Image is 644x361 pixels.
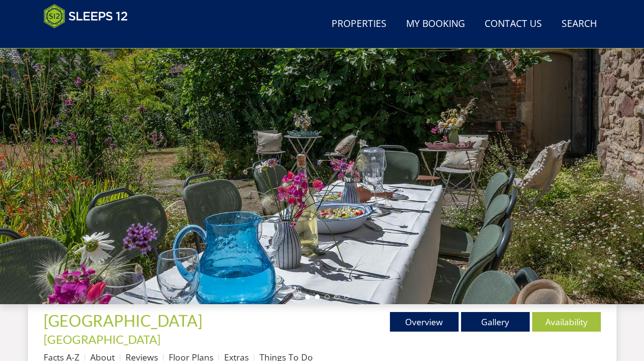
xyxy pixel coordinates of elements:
a: Overview [390,312,459,332]
img: Sleeps 12 [44,4,128,28]
a: Gallery [461,312,530,332]
a: Properties [328,13,390,35]
a: Contact Us [481,13,546,35]
a: [GEOGRAPHIC_DATA] [44,311,206,330]
a: Search [558,13,601,35]
iframe: Customer reviews powered by Trustpilot [39,34,142,43]
a: My Booking [402,13,469,35]
a: [GEOGRAPHIC_DATA] [44,332,160,346]
a: Availability [532,312,601,332]
span: [GEOGRAPHIC_DATA] [44,311,203,330]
